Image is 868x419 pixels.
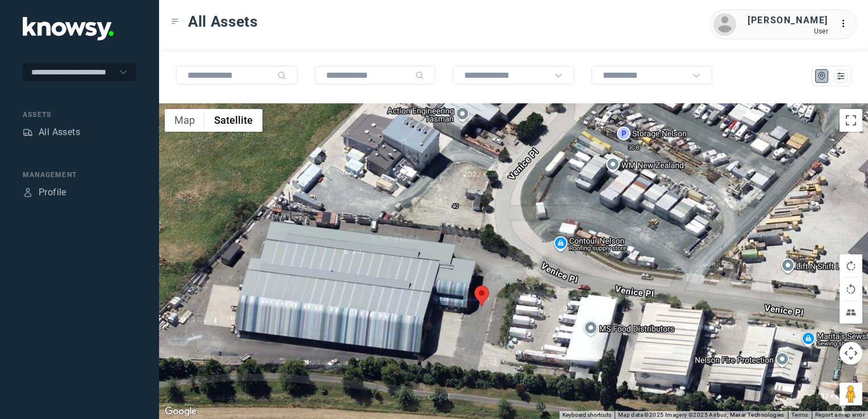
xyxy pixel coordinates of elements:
button: Tilt map [840,301,862,324]
div: Map [817,71,827,81]
img: avatar.png [713,13,736,36]
div: Search [415,71,424,80]
div: : [840,17,853,32]
button: Drag Pegman onto the map to open Street View [840,383,862,405]
div: Profile [39,186,66,199]
a: Report a map error [815,412,865,418]
div: Assets [23,110,136,120]
div: Profile [23,187,33,198]
div: List [836,71,846,81]
button: Rotate map clockwise [840,254,862,277]
button: Show street map [165,109,205,132]
a: Open this area in Google Maps (opens a new window) [162,404,199,419]
button: Toggle fullscreen view [840,109,862,132]
div: : [840,17,853,31]
div: Toggle Menu [171,18,179,26]
tspan: ... [840,19,852,28]
a: Terms (opens in new tab) [791,412,808,418]
button: Show satellite imagery [205,109,262,132]
div: Search [277,71,286,80]
img: Google [162,404,199,419]
span: All Assets [188,11,258,32]
div: All Assets [39,125,80,139]
div: Management [23,170,136,180]
div: Assets [23,127,33,137]
span: Map data ©2025 Imagery ©2025 Airbus, Maxar Technologies [618,412,784,418]
button: Map camera controls [840,342,862,364]
a: AssetsAll Assets [23,125,80,139]
img: Application Logo [23,17,114,40]
div: User [748,27,828,35]
button: Keyboard shortcuts [562,411,611,419]
button: Rotate map counterclockwise [840,278,862,300]
a: ProfileProfile [23,186,66,199]
div: [PERSON_NAME] [748,14,828,27]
